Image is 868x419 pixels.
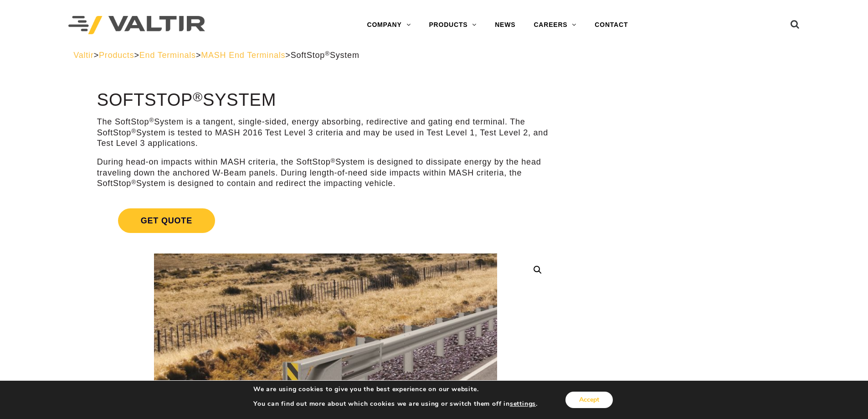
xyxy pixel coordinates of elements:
a: CONTACT [586,16,637,34]
a: Products [99,51,134,60]
sup: ® [325,50,330,57]
img: Valtir [68,16,205,35]
sup: ® [149,117,154,124]
sup: ® [331,157,336,164]
span: Get Quote [118,208,215,233]
a: Valtir [73,51,93,60]
a: End Terminals [139,51,196,60]
sup: ® [131,128,136,134]
h1: SoftStop System [97,91,554,110]
p: During head-on impacts within MASH criteria, the SoftStop System is designed to dissipate energy ... [97,157,554,189]
a: CAREERS [524,16,586,34]
button: Accept [565,392,613,408]
span: SoftStop System [291,51,360,60]
sup: ® [193,89,203,104]
a: COMPANY [358,16,420,34]
p: We are using cookies to give you the best experience on our website. [253,385,538,393]
button: settings [510,400,536,408]
p: The SoftStop System is a tangent, single-sided, energy absorbing, redirective and gating end term... [97,117,554,149]
div: > > > > [73,50,795,61]
a: MASH End Terminals [201,51,285,60]
a: NEWS [486,16,524,34]
a: Get Quote [97,197,554,244]
p: You can find out more about which cookies we are using or switch them off in . [253,400,538,408]
a: PRODUCTS [420,16,486,34]
sup: ® [131,179,136,186]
